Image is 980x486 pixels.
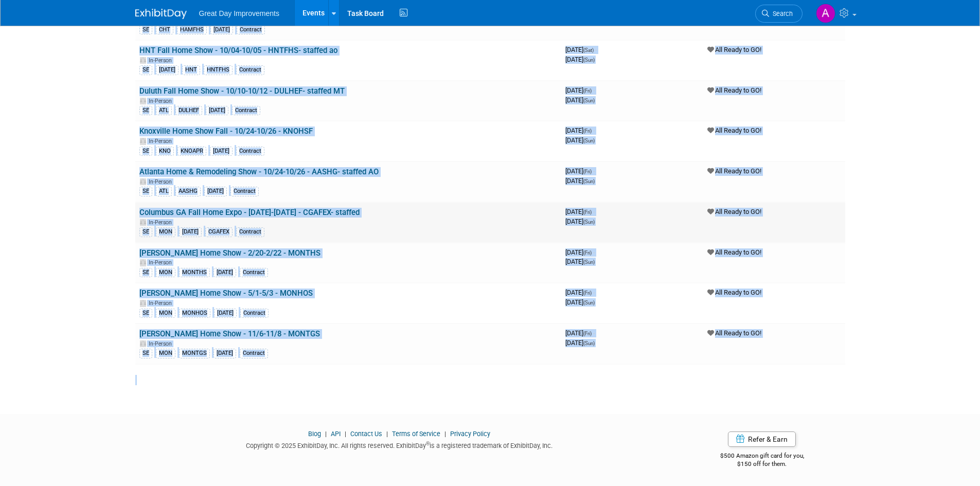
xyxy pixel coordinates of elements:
[156,187,172,196] div: ATL
[565,248,595,256] span: [DATE]
[565,298,595,306] span: [DATE]
[583,209,592,215] span: (Fri)
[240,309,269,318] div: Contract
[593,248,595,256] span: -
[204,65,233,75] div: HNTFHS
[707,46,761,53] span: All Ready to GO!
[149,98,175,104] span: In-Person
[149,300,175,307] span: In-Person
[583,138,595,143] span: (Sun)
[139,106,152,115] div: SE
[140,300,146,305] img: In-Person Event
[583,340,595,346] span: (Sun)
[236,147,264,156] div: Contract
[595,46,597,53] span: -
[140,259,146,264] img: In-Person Event
[583,331,592,336] span: (Fri)
[565,86,595,94] span: [DATE]
[139,329,320,338] a: [PERSON_NAME] Home Show - 11/6-11/8 - MONTGS
[565,289,595,296] span: [DATE]
[426,441,430,446] sup: ®
[442,430,449,438] span: |
[593,329,595,337] span: -
[565,218,595,225] span: [DATE]
[149,259,175,266] span: In-Person
[214,309,237,318] div: [DATE]
[583,47,594,53] span: (Sat)
[232,106,260,115] div: Contract
[392,430,440,438] a: Terms of Service
[156,349,175,358] div: MON
[213,349,236,358] div: [DATE]
[565,127,595,134] span: [DATE]
[583,88,592,94] span: (Fri)
[565,96,595,104] span: [DATE]
[323,430,329,438] span: |
[350,430,382,438] a: Contact Us
[707,289,761,296] span: All Ready to GO!
[450,430,490,438] a: Privacy Policy
[583,169,592,174] span: (Fri)
[139,187,152,196] div: SE
[565,167,595,175] span: [DATE]
[593,127,595,134] span: -
[156,65,179,75] div: [DATE]
[177,25,207,34] div: HAMFHS
[139,248,320,258] a: [PERSON_NAME] Home Show - 2/20-2/22 - MONTHS
[707,167,761,175] span: All Ready to GO!
[156,227,175,237] div: MON
[593,289,595,296] span: -
[156,268,175,277] div: MON
[177,147,206,156] div: KNOAPR
[816,4,835,23] img: Akeela Miller
[175,187,201,196] div: AASHG
[149,178,175,185] span: In-Person
[179,227,202,237] div: [DATE]
[135,9,187,19] img: ExhibitDay
[755,5,803,23] a: Search
[156,147,174,156] div: KNO
[140,178,146,184] img: In-Person Event
[139,25,152,34] div: SE
[565,339,595,347] span: [DATE]
[583,219,595,225] span: (Sun)
[139,167,379,176] a: Atlanta Home & Remodeling Show - 10/24-10/26 - AASHG- staffed AO
[156,106,172,115] div: ATL
[565,208,595,215] span: [DATE]
[140,57,146,62] img: In-Person Event
[308,430,321,438] a: Blog
[593,208,595,215] span: -
[565,136,595,144] span: [DATE]
[205,227,233,237] div: CGAFEX
[240,268,268,277] div: Contract
[583,300,595,305] span: (Sun)
[583,128,592,134] span: (Fri)
[140,219,146,224] img: In-Person Event
[139,349,152,358] div: SE
[565,46,597,53] span: [DATE]
[179,349,210,358] div: MONTGS
[583,98,595,103] span: (Sun)
[182,65,200,75] div: HNT
[179,309,210,318] div: MONHOS
[707,248,761,256] span: All Ready to GO!
[140,98,146,103] img: In-Person Event
[384,430,390,438] span: |
[206,106,228,115] div: [DATE]
[210,25,233,34] div: [DATE]
[139,289,313,298] a: [PERSON_NAME] Home Show - 5/1-5/3 - MONHOS
[213,268,236,277] div: [DATE]
[583,178,595,184] span: (Sun)
[149,340,175,347] span: In-Person
[707,208,761,215] span: All Ready to GO!
[135,439,664,451] div: Copyright © 2025 ExhibitDay, Inc. All rights reserved. ExhibitDay is a registered trademark of Ex...
[236,65,264,75] div: Contract
[139,268,152,277] div: SE
[728,431,796,447] a: Refer & Earn
[149,219,175,226] span: In-Person
[156,309,175,318] div: MON
[139,65,152,75] div: SE
[331,430,341,438] a: API
[175,106,202,115] div: DULHEF
[565,177,595,185] span: [DATE]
